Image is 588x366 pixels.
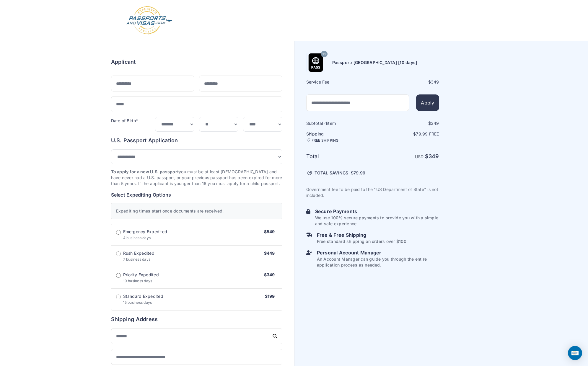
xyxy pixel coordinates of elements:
[111,191,282,198] h6: Select Expediting Options
[306,187,439,198] p: Government fee to be paid to the "US Department of State" is not included.
[306,131,372,143] h6: Shipping
[123,250,154,256] span: Rush Expedited
[126,6,173,35] img: Logo
[111,136,282,145] h6: U.S. Passport Application
[111,203,282,219] div: Expediting times start once documents are received.
[431,121,439,126] span: 349
[123,229,167,235] span: Emergency Expedited
[354,170,365,175] span: 79.99
[429,153,439,159] span: 349
[111,58,136,66] h6: Applicant
[416,94,439,111] button: Apply
[317,249,439,256] h6: Personal Account Manager
[264,272,275,277] span: $349
[416,131,428,136] span: 79.99
[264,251,275,256] span: $449
[332,60,417,66] h6: Passport: [GEOGRAPHIC_DATA] [10 days]
[123,257,151,262] span: 7 business days
[315,208,439,215] h6: Secure Payments
[425,153,439,159] strong: $
[568,346,582,360] div: Open Intercom Messenger
[123,272,159,278] span: Priority Expedited
[111,169,179,174] strong: To apply for a new U.S. passport
[307,53,325,72] img: Product Name
[265,294,275,299] span: $199
[123,279,152,283] span: 10 business days
[429,131,439,136] span: Free
[306,152,372,161] h6: Total
[317,256,439,268] p: An Account Manager can guide you through the entire application process as needed.
[306,79,372,85] h6: Service Fee
[123,293,163,299] span: Standard Expedited
[315,170,348,176] span: TOTAL SAVINGS
[373,120,439,126] div: $
[431,79,439,84] span: 349
[111,169,282,187] p: you must be at least [DEMOGRAPHIC_DATA] and have never had a U.S. passport, or your previous pass...
[111,118,138,123] label: Date of Birth*
[264,229,275,234] span: $549
[322,50,325,58] span: 10
[111,315,282,323] h6: Shipping Address
[415,154,424,159] span: USD
[123,236,151,240] span: 4 business days
[317,238,408,244] p: Free standard shipping on orders over $100.
[315,215,439,227] p: We use 100% secure payments to provide you with a simple and safe experience.
[123,300,152,305] span: 15 business days
[312,138,339,143] span: FREE SHIPPING
[373,131,439,137] p: $
[317,231,408,238] h6: Free & Free Shipping
[325,121,327,126] span: 1
[373,79,439,85] div: $
[351,170,365,176] span: $
[306,120,372,126] h6: Subtotal · item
